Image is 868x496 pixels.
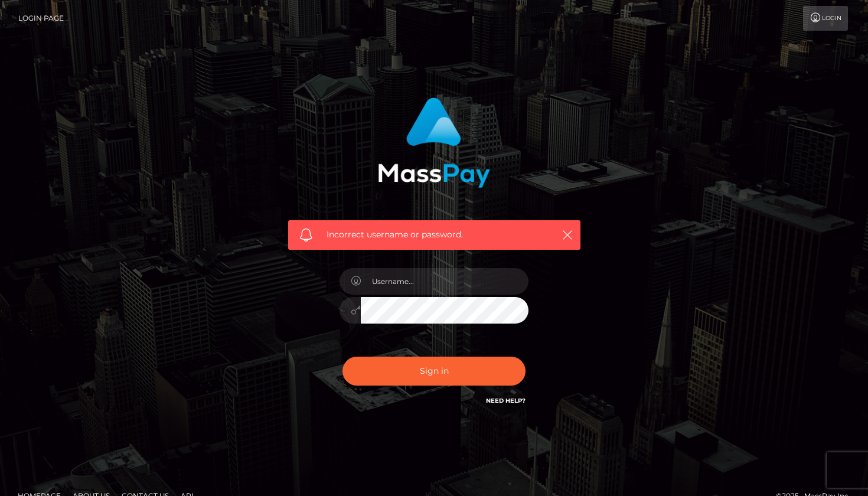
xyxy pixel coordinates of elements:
span: Incorrect username or password. [327,229,542,241]
input: Username... [361,268,528,295]
a: Need Help? [486,397,526,404]
a: Login Page [18,6,64,31]
img: MassPay Login [378,97,490,188]
button: Sign in [342,357,526,386]
a: Login [803,6,848,31]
